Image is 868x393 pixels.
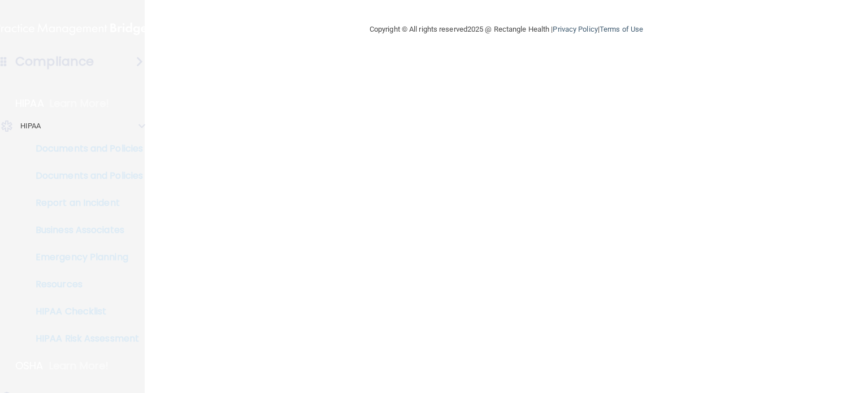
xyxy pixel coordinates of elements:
p: HIPAA Checklist [7,306,162,317]
a: Privacy Policy [553,25,597,33]
h4: Compliance [15,54,94,70]
div: Copyright © All rights reserved 2025 @ Rectangle Health | | [300,11,713,47]
p: Documents and Policies [7,170,162,182]
a: Terms of Use [600,25,643,33]
p: Documents and Policies [7,143,162,154]
p: Report an Incident [7,197,162,209]
p: Learn More! [49,359,109,373]
p: HIPAA Risk Assessment [7,333,162,344]
p: HIPAA [15,97,44,110]
p: OSHA [15,359,44,373]
p: Resources [7,279,162,290]
p: Emergency Planning [7,252,162,263]
p: Learn More! [50,97,110,110]
p: Business Associates [7,224,162,236]
p: HIPAA [20,119,41,133]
